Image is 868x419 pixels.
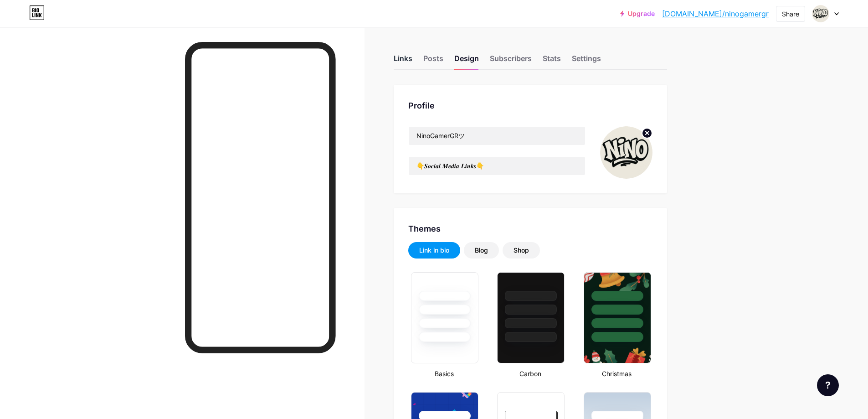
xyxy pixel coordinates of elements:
div: Profile [408,99,652,112]
div: Shop [514,246,529,255]
a: [DOMAIN_NAME]/ninogamergr [662,8,769,19]
div: Design [454,53,479,69]
div: Themes [408,222,652,235]
div: Subscribers [490,53,532,69]
div: Posts [423,53,443,69]
div: Settings [572,53,601,69]
div: Share [782,9,799,19]
div: Christmas [581,369,652,378]
div: Link in bio [419,246,449,255]
img: ninogamergr [600,126,652,179]
div: Basics [408,369,480,378]
a: Upgrade [620,10,655,17]
input: Name [409,127,585,145]
div: Links [394,53,412,69]
div: Stats [543,53,561,69]
input: Bio [409,157,585,175]
img: ninogamergr [812,5,829,22]
div: Blog [475,246,488,255]
div: Carbon [494,369,566,378]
